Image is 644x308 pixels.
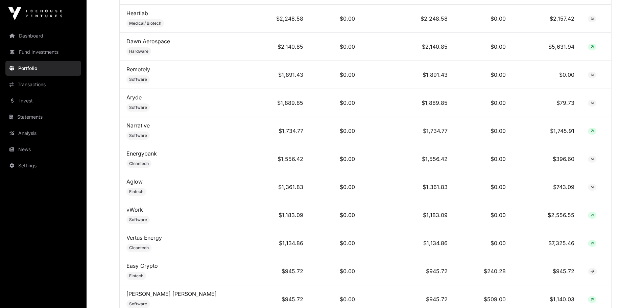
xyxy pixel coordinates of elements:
[512,257,581,285] td: $945.72
[129,189,143,194] span: Fintech
[257,173,310,201] td: $1,361.83
[362,173,454,201] td: $1,361.83
[310,201,362,229] td: $0.00
[512,145,581,173] td: $396.60
[257,117,310,145] td: $1,734.77
[257,33,310,61] td: $2,140.85
[5,126,81,141] a: Analysis
[610,276,644,308] iframe: Chat Widget
[5,93,81,108] a: Invest
[5,28,81,43] a: Dashboard
[454,61,512,89] td: $0.00
[362,145,454,173] td: $1,556.42
[126,290,217,297] a: [PERSON_NAME] [PERSON_NAME]
[126,94,142,101] a: Aryde
[126,150,157,157] a: Energybank
[5,61,81,76] a: Portfolio
[454,257,512,285] td: $240.28
[310,5,362,33] td: $0.00
[454,201,512,229] td: $0.00
[257,145,310,173] td: $1,556.42
[310,145,362,173] td: $0.00
[362,5,454,33] td: $2,248.58
[126,262,158,269] a: Easy Crypto
[310,89,362,117] td: $0.00
[126,234,162,241] a: Vertus Energy
[454,89,512,117] td: $0.00
[362,117,454,145] td: $1,734.77
[512,201,581,229] td: $2,556.55
[257,257,310,285] td: $945.72
[126,122,150,129] a: Narrative
[310,257,362,285] td: $0.00
[310,117,362,145] td: $0.00
[310,33,362,61] td: $0.00
[257,201,310,229] td: $1,183.09
[126,206,143,213] a: vWork
[129,49,148,54] span: Hardware
[126,178,143,185] a: Aglow
[5,158,81,173] a: Settings
[129,21,161,26] span: Medical/ Biotech
[454,173,512,201] td: $0.00
[512,33,581,61] td: $5,631.94
[310,61,362,89] td: $0.00
[129,301,147,307] span: Software
[362,61,454,89] td: $1,891.43
[454,117,512,145] td: $0.00
[129,245,149,251] span: Cleantech
[129,217,147,222] span: Software
[8,7,62,20] img: Icehouse Ventures Logo
[512,117,581,145] td: $1,745.91
[129,133,147,138] span: Software
[257,229,310,257] td: $1,134.86
[454,229,512,257] td: $0.00
[310,173,362,201] td: $0.00
[362,33,454,61] td: $2,140.85
[126,66,150,73] a: Remotely
[129,273,143,279] span: Fintech
[5,45,81,60] a: Fund Investments
[257,89,310,117] td: $1,889.85
[512,229,581,257] td: $7,325.46
[454,5,512,33] td: $0.00
[129,105,147,110] span: Software
[5,77,81,92] a: Transactions
[126,10,148,17] a: Heartlab
[512,5,581,33] td: $2,157.42
[362,257,454,285] td: $945.72
[129,161,149,166] span: Cleantech
[362,229,454,257] td: $1,134.86
[454,33,512,61] td: $0.00
[512,89,581,117] td: $79.73
[362,201,454,229] td: $1,183.09
[5,142,81,157] a: News
[5,110,81,124] a: Statements
[257,61,310,89] td: $1,891.43
[512,61,581,89] td: $0.00
[310,229,362,257] td: $0.00
[126,38,170,45] a: Dawn Aerospace
[129,77,147,82] span: Software
[362,89,454,117] td: $1,889.85
[512,173,581,201] td: $743.09
[454,145,512,173] td: $0.00
[257,5,310,33] td: $2,248.58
